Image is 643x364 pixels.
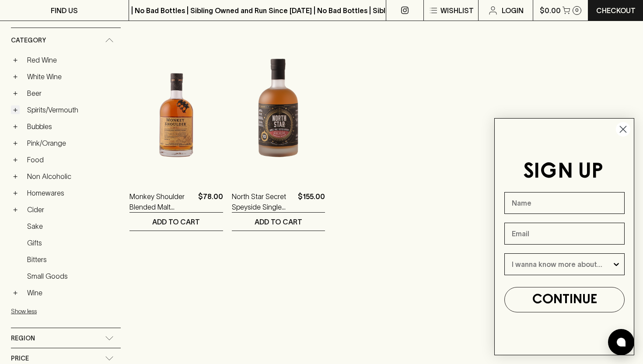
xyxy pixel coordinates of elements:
[512,254,612,275] input: I wanna know more about...
[575,8,579,13] p: 0
[11,28,121,53] div: Category
[23,69,121,84] a: White Wine
[11,139,20,147] button: +
[129,242,632,259] nav: pagination navigation
[11,353,29,364] span: Price
[152,217,200,227] p: ADD TO CART
[11,72,20,81] button: +
[298,191,325,212] p: $155.00
[596,5,636,16] p: Checkout
[23,169,121,184] a: Non Alcoholic
[11,89,20,98] button: +
[615,122,631,137] button: Close dialog
[502,5,524,16] p: Login
[51,5,78,16] p: FIND US
[23,235,121,250] a: Gifts
[11,35,46,46] span: Category
[504,192,625,214] input: Name
[486,109,643,364] div: FLYOUT Form
[232,191,295,212] a: North Star Secret Speyside Single Malt Whisky
[11,333,35,344] span: Region
[23,285,121,300] a: Wine
[23,136,121,150] a: Pink/Orange
[23,269,121,283] a: Small Goods
[11,302,126,320] button: Show less
[23,252,121,267] a: Bitters
[23,119,121,134] a: Bubbles
[232,25,325,178] img: North Star Secret Speyside Single Malt Whisky
[11,205,20,214] button: +
[23,152,121,167] a: Food
[23,86,121,101] a: Beer
[255,217,302,227] p: ADD TO CART
[129,213,223,231] button: ADD TO CART
[11,288,20,297] button: +
[11,122,20,131] button: +
[11,105,20,114] button: +
[11,155,20,164] button: +
[504,223,625,245] input: Email
[129,25,223,178] img: Monkey Shoulder Blended Malt Scotch Whisky
[11,328,121,348] div: Region
[23,52,121,67] a: Red Wine
[540,5,561,16] p: $0.00
[11,172,20,181] button: +
[523,162,603,182] span: SIGN UP
[23,102,121,117] a: Spirits/Vermouth
[129,191,195,212] a: Monkey Shoulder Blended Malt Scotch Whisky
[23,219,121,234] a: Sake
[612,254,621,275] button: Show Options
[23,185,121,200] a: Homewares
[11,56,20,64] button: +
[440,5,474,16] p: Wishlist
[23,202,121,217] a: Cider
[504,287,625,312] button: CONTINUE
[617,338,626,346] img: bubble-icon
[198,191,223,212] p: $78.00
[11,189,20,197] button: +
[232,213,325,231] button: ADD TO CART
